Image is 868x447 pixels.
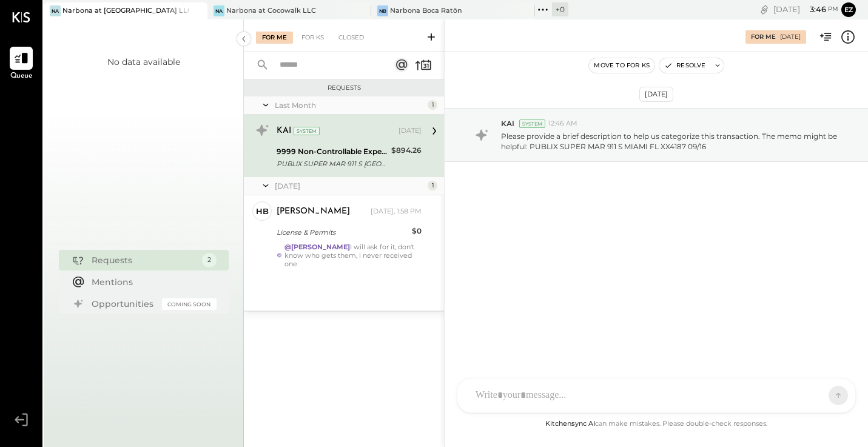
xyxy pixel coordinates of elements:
[371,207,422,217] div: [DATE], 1:58 PM
[294,127,320,135] div: System
[412,225,422,237] div: $0
[428,100,437,110] div: 1
[107,56,180,68] div: No data available
[277,226,408,238] div: License & Permits
[802,4,826,15] span: 3 : 46
[828,5,838,13] span: pm
[202,253,217,267] div: 2
[250,84,438,92] div: Requests
[552,2,568,16] div: + 0
[773,4,838,15] div: [DATE]
[399,126,422,136] div: [DATE]
[751,33,776,41] div: For Me
[780,33,801,41] div: [DATE]
[332,32,370,44] div: Closed
[377,5,388,16] div: NB
[226,6,316,16] div: Narbona at Cocowalk LLC
[62,6,189,16] div: Narbona at [GEOGRAPHIC_DATA] LLC
[256,32,293,44] div: For Me
[277,146,388,158] div: 9999 Non-Controllable Expenses:Other Income and Expenses:To Be Classified P&L
[92,298,156,310] div: Opportunities
[277,125,291,137] div: KAI
[548,119,577,129] span: 12:46 AM
[519,119,545,128] div: System
[390,6,462,16] div: Narbona Boca Ratōn
[92,254,196,266] div: Requests
[295,32,330,44] div: For KS
[10,71,33,82] span: Queue
[92,276,210,288] div: Mentions
[841,2,856,17] button: Ez
[256,206,269,217] div: HB
[50,5,61,16] div: Na
[214,5,224,16] div: Na
[589,58,654,73] button: Move to for ks
[758,3,770,16] div: copy link
[1,47,42,82] a: Queue
[162,298,217,310] div: Coming Soon
[277,206,350,218] div: [PERSON_NAME]
[428,181,437,190] div: 1
[639,87,673,102] div: [DATE]
[659,58,710,73] button: Resolve
[391,144,422,156] div: $894.26
[501,131,841,152] p: Please provide a brief description to help us categorize this transaction. The memo might be help...
[284,243,350,251] strong: @[PERSON_NAME]
[501,118,514,129] span: KAI
[275,100,425,110] div: Last Month
[275,181,425,191] div: [DATE]
[284,243,422,268] div: I will ask for it, don't know who gets them, i never received one
[277,158,388,170] div: PUBLIX SUPER MAR 911 S [GEOGRAPHIC_DATA] 09/16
